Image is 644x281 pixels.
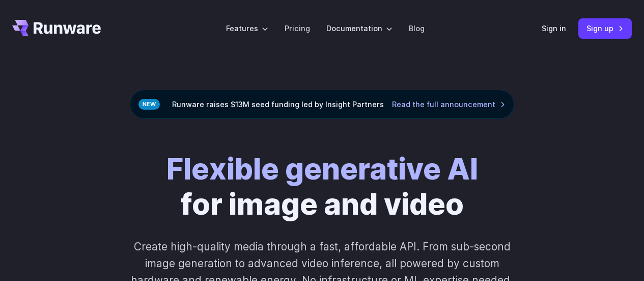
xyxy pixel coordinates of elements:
[409,22,425,34] a: Blog
[392,98,506,110] a: Read the full announcement
[542,22,566,34] a: Sign in
[578,18,632,38] a: Sign up
[12,20,101,36] a: Go to /
[166,151,478,222] h1: for image and video
[130,90,514,119] div: Runware raises $13M seed funding led by Insight Partners
[285,22,310,34] a: Pricing
[166,151,478,187] strong: Flexible generative AI
[326,22,393,34] label: Documentation
[226,22,268,34] label: Features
